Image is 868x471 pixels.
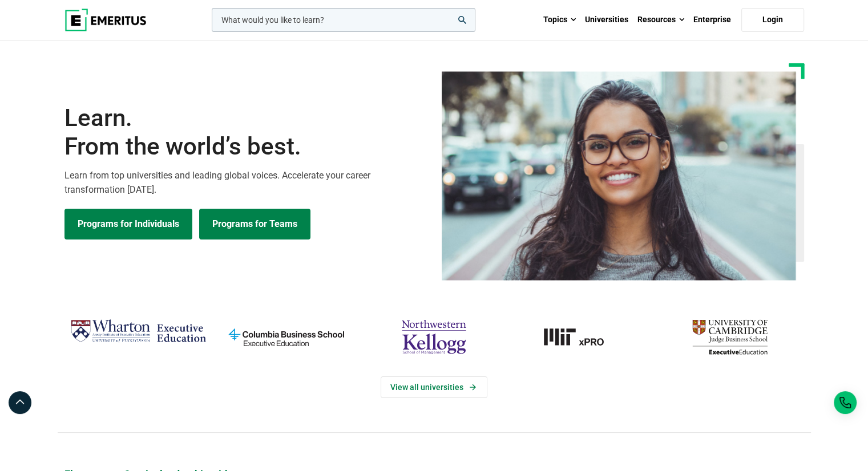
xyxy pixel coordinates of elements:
a: Login [741,8,804,32]
a: MIT-xPRO [514,315,650,359]
a: View Universities [381,376,487,398]
img: MIT xPRO [514,315,650,359]
img: northwestern-kellogg [366,315,502,359]
a: Explore Programs [64,209,192,239]
img: cambridge-judge-business-school [661,315,798,359]
p: Learn from top universities and leading global voices. Accelerate your career transformation [DATE]. [64,168,427,197]
a: Explore for Business [199,209,310,239]
h1: Learn. [64,104,427,161]
img: Learn from the world's best [442,71,796,281]
input: woocommerce-product-search-field-0 [212,8,475,32]
img: Wharton Executive Education [70,315,207,348]
span: From the world’s best. [64,132,427,161]
img: columbia-business-school [218,315,354,359]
